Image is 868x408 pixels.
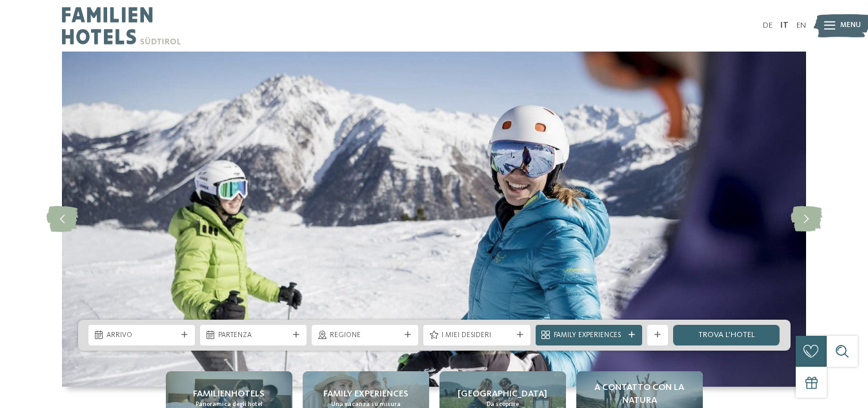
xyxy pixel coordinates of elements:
[840,21,861,31] span: Menu
[458,387,547,400] span: [GEOGRAPHIC_DATA]
[441,331,512,341] span: I miei desideri
[673,325,780,345] a: trova l’hotel
[323,387,409,400] span: Family experiences
[763,21,772,30] a: DE
[796,21,806,30] a: EN
[62,52,806,387] img: Hotel sulle piste da sci per bambini: divertimento senza confini
[218,331,288,341] span: Partenza
[106,331,177,341] span: Arrivo
[780,21,789,30] a: IT
[330,331,400,341] span: Regione
[581,381,698,407] span: A contatto con la natura
[554,331,624,341] span: Family Experiences
[193,387,265,400] span: Familienhotels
